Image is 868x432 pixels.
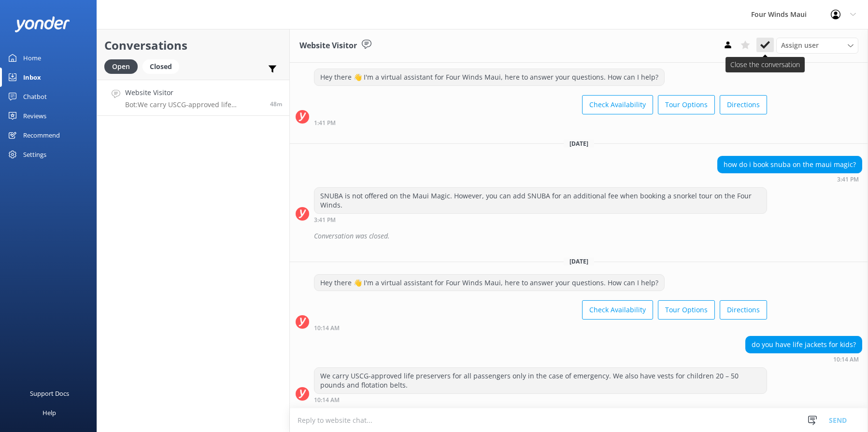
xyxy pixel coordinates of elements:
[746,336,862,353] div: do you have life jackets for kids?
[717,176,862,182] div: Sep 09 2025 03:41pm (UTC -10:00) Pacific/Honolulu
[718,156,862,173] div: how do i book snuba on the maui magic?
[745,356,862,362] div: Sep 16 2025 10:14am (UTC -10:00) Pacific/Honolulu
[314,396,767,403] div: Sep 16 2025 10:14am (UTC -10:00) Pacific/Honolulu
[23,125,60,145] div: Recommend
[314,275,664,291] div: Hey there 👋 I'm a virtual assistant for Four Winds Maui, here to answer your questions. How can I...
[314,325,340,331] strong: 10:14 AM
[270,100,282,108] span: Sep 16 2025 10:14am (UTC -10:00) Pacific/Honolulu
[296,228,862,244] div: 2025-09-10T02:29:56.159
[314,119,767,126] div: Jul 01 2025 01:41pm (UTC -10:00) Pacific/Honolulu
[781,40,819,51] span: Assign user
[720,95,767,114] button: Directions
[97,80,289,116] a: Website VisitorBot:We carry USCG-approved life preservers for all passengers only in the case of ...
[23,48,41,68] div: Home
[314,368,767,393] div: We carry USCG-approved life preservers for all passengers only in the case of emergency. We also ...
[776,38,858,53] div: Assign User
[125,87,263,98] h4: Website Visitor
[125,100,263,109] p: Bot: We carry USCG-approved life preservers for all passengers only in the case of emergency. We ...
[23,145,46,164] div: Settings
[23,106,46,125] div: Reviews
[314,216,767,223] div: Sep 09 2025 03:41pm (UTC -10:00) Pacific/Honolulu
[23,68,41,87] div: Inbox
[658,300,715,320] button: Tour Options
[30,384,69,403] div: Support Docs
[23,87,47,106] div: Chatbot
[14,16,70,32] img: yonder-white-logo.png
[720,300,767,320] button: Directions
[314,69,664,85] div: Hey there 👋 I'm a virtual assistant for Four Winds Maui, here to answer your questions. How can I...
[314,217,336,223] strong: 3:41 PM
[582,300,653,320] button: Check Availability
[314,188,767,213] div: SNUBA is not offered on the Maui Magic. However, you can add SNUBA for an additional fee when boo...
[104,36,282,55] h2: Conversations
[564,257,594,265] span: [DATE]
[43,403,56,422] div: Help
[582,95,653,114] button: Check Availability
[314,324,767,331] div: Sep 16 2025 10:14am (UTC -10:00) Pacific/Honolulu
[314,120,336,126] strong: 1:41 PM
[104,61,142,71] a: Open
[314,228,862,244] div: Conversation was closed.
[142,59,179,74] div: Closed
[564,139,594,148] span: [DATE]
[299,40,357,52] h3: Website Visitor
[104,59,138,74] div: Open
[837,177,859,182] strong: 3:41 PM
[833,357,859,362] strong: 10:14 AM
[658,95,715,114] button: Tour Options
[142,61,184,71] a: Closed
[314,397,340,403] strong: 10:14 AM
